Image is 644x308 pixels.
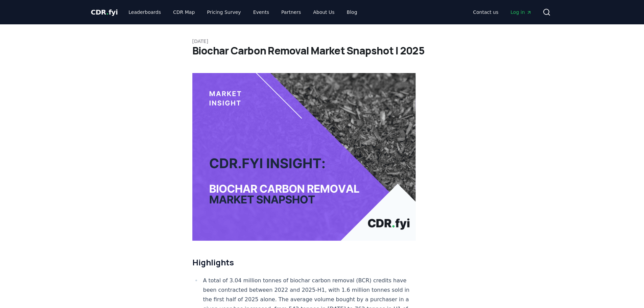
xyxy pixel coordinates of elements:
[510,9,531,16] span: Log in
[192,257,416,268] h2: Highlights
[91,7,118,17] a: CDR.fyi
[505,6,537,18] a: Log in
[91,8,118,16] span: CDR fyi
[123,6,362,18] nav: Main
[276,6,306,18] a: Partners
[468,6,504,18] a: Contact us
[123,6,166,18] a: Leaderboards
[168,6,200,18] a: CDR Map
[248,6,275,18] a: Events
[308,6,340,18] a: About Us
[341,6,363,18] a: Blog
[192,38,452,45] p: [DATE]
[106,8,109,16] span: .
[192,73,416,241] img: blog post image
[468,6,537,18] nav: Main
[192,45,452,57] h1: Biochar Carbon Removal Market Snapshot | 2025
[201,6,246,18] a: Pricing Survey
